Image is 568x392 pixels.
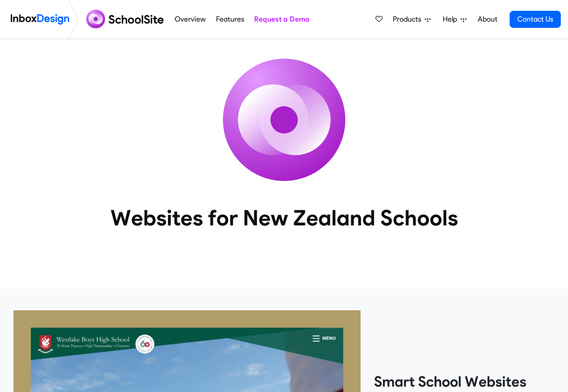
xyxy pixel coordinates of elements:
[172,10,208,28] a: Overview
[203,39,365,201] img: icon_schoolsite.svg
[443,14,461,25] span: Help
[475,10,500,28] a: About
[83,9,170,30] img: schoolsite logo
[393,14,425,25] span: Products
[251,10,312,28] a: Request a Demo
[439,10,470,28] a: Help
[213,10,247,28] a: Features
[71,204,498,231] heading: Websites for New Zealand Schools
[374,373,555,391] heading: Smart School Websites
[389,10,434,28] a: Products
[510,11,561,28] a: Contact Us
